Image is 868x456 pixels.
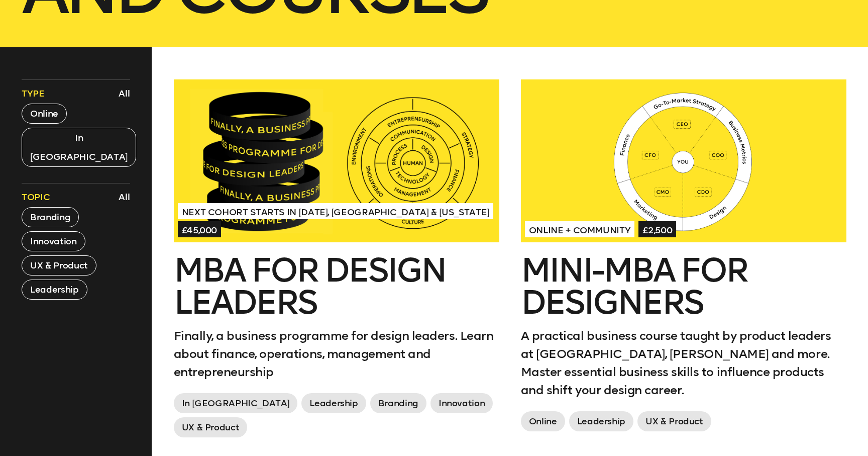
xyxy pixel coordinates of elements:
span: Leadership [569,411,633,431]
span: £2,500 [638,221,676,237]
span: Branding [370,393,426,413]
span: UX & Product [637,411,711,431]
h2: Mini-MBA for Designers [521,254,846,319]
a: Online + Community£2,500Mini-MBA for DesignersA practical business course taught by product leade... [521,79,846,435]
span: In [GEOGRAPHIC_DATA] [174,393,298,413]
span: Online [521,411,565,431]
span: Online + Community [525,221,635,237]
button: In [GEOGRAPHIC_DATA] [22,128,136,167]
button: Leadership [22,280,87,300]
span: Topic [22,191,50,203]
span: UX & Product [174,417,248,437]
button: Innovation [22,231,85,251]
span: Next Cohort Starts in [DATE], [GEOGRAPHIC_DATA] & [US_STATE] [178,203,493,219]
span: Leadership [301,393,366,413]
button: All [116,85,133,102]
button: UX & Product [22,255,96,276]
span: Type [22,87,45,100]
button: Branding [22,207,79,227]
h2: MBA for Design Leaders [174,254,499,319]
p: Finally, a business programme for design leaders. Learn about finance, operations, management and... [174,327,499,381]
button: All [116,189,133,206]
button: Online [22,104,67,124]
p: A practical business course taught by product leaders at [GEOGRAPHIC_DATA], [PERSON_NAME] and mor... [521,327,846,399]
span: Innovation [430,393,493,413]
a: Next Cohort Starts in [DATE], [GEOGRAPHIC_DATA] & [US_STATE]£45,000MBA for Design LeadersFinally,... [174,79,499,441]
span: £45,000 [178,221,222,237]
